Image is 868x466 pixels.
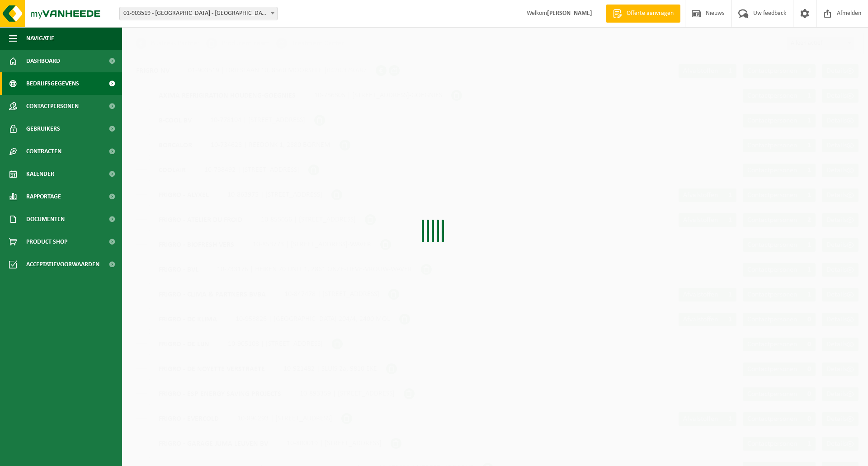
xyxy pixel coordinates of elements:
[747,291,797,298] span: Contactpersonen
[802,213,816,227] span: 2
[787,37,854,50] span: Alleen actief
[826,391,847,398] span: Details
[150,85,305,106] span: AXIMA REFRIGIRATION HOUDENG-GOEGNIES
[743,263,816,277] a: Contactpersonen 1
[206,37,270,50] li: Producent naam
[802,288,816,301] span: 1
[802,437,816,451] span: 1
[5,446,151,466] iframe: chat widget
[822,387,859,401] a: Details
[26,72,79,95] span: Bedrijfsgegevens
[743,213,816,227] a: Contactpersonen 2
[149,308,399,330] div: 10-953826 | [GEOGRAPHIC_DATA] 204/4, 2400 MOL
[149,432,391,455] div: 10-800019 | [STREET_ADDRESS]
[822,362,859,376] a: Details
[747,241,797,249] span: Contactpersonen
[747,92,797,99] span: Contactpersonen
[802,313,816,326] span: 0
[683,192,718,199] span: Afvalstoffen
[747,391,797,398] span: Contactpersonen
[606,5,680,23] a: Offerte aanvragen
[683,217,718,224] span: Afvalstoffen
[787,37,854,50] span: Alleen actief
[120,7,277,20] span: 01-903519 - FRIGRO NV - MOORSELE
[26,231,67,253] span: Product Shop
[150,134,202,156] span: BORCALOR
[327,67,367,74] span: 0420.379.687
[679,188,736,202] a: Afvalstoffen 1
[26,95,79,118] span: Contactpersonen
[826,92,847,99] span: Details
[547,10,592,17] strong: [PERSON_NAME]
[150,383,291,405] span: FRIGRO - ESP ENERGY SAVING PROJECTS
[149,84,451,107] div: 10-736305 | [STREET_ADDRESS]-GOEGNIES
[149,134,340,156] div: 10-734628 | REEDONK 1, 2880 BORNEM
[150,333,219,355] span: FRIGRO - DE LIJN
[747,67,797,75] span: Contactpersonen
[826,266,847,273] span: Details
[826,142,847,149] span: Details
[743,437,816,451] a: Contactpersonen 1
[743,139,816,152] a: Contactpersonen 1
[802,64,816,78] span: 4
[149,407,341,430] div: 10-896293 | [STREET_ADDRESS]
[822,437,859,451] a: Details
[150,109,201,131] span: B-COOL BV
[150,408,228,429] span: FRIGRO - EVERCOLD
[747,341,797,348] span: Contactpersonen
[826,415,847,423] span: Details
[826,167,847,174] span: Details
[747,217,797,224] span: Contactpersonen
[826,117,847,124] span: Details
[149,283,388,306] div: 10-847478 | [STREET_ADDRESS]
[747,366,797,373] span: Contactpersonen
[743,188,816,202] a: Contactpersonen 1
[822,313,859,326] a: Details
[679,412,736,426] a: Afvalstoffen 1
[679,288,736,301] a: Afvalstoffen 1
[149,184,331,206] div: 10-863975 | [STREET_ADDRESS]
[683,67,718,75] span: Afvalstoffen
[276,37,344,50] li: Treatment Center
[747,415,797,423] span: Contactpersonen
[822,238,859,252] a: Details
[822,338,859,351] a: Details
[723,64,736,78] span: 1
[26,185,61,208] span: Rapportage
[822,288,859,301] a: Details
[743,114,816,127] a: Contactpersonen 1
[150,433,278,454] span: FRIGRO - GARAGE JUMA LEUVEN BV
[802,338,816,351] span: 0
[822,164,859,177] a: Details
[150,159,195,181] span: COOLAIR
[802,139,816,152] span: 1
[802,164,816,177] span: 1
[743,89,816,103] a: Contactpersonen 1
[26,253,99,276] span: Acceptatievoorwaarden
[826,241,847,249] span: Details
[822,263,859,277] a: Details
[826,192,847,199] span: Details
[743,412,816,426] a: Contactpersonen 0
[822,412,859,426] a: Details
[679,313,736,326] a: Afvalstoffen 1
[723,288,736,301] span: 1
[26,27,54,50] span: Navigatie
[822,114,859,127] a: Details
[149,382,404,405] div: 10-893359 | [STREET_ADDRESS]
[802,387,816,401] span: 0
[743,313,816,326] a: Contactpersonen 0
[150,283,275,305] span: FRIGRO - CLIMA & PARTNERS BVBA
[822,188,859,202] a: Details
[127,59,376,82] div: 01-903519 | DRIESLAAN 10, 8560 MOORSELE |
[624,9,676,18] span: Offerte aanvragen
[150,209,252,231] span: FRIGRO - ATELIER DU FROID
[747,142,797,149] span: Contactpersonen
[747,440,797,447] span: Contactpersonen
[150,184,218,206] span: FRIGRO - ALYXEL
[679,64,736,78] a: Afvalstoffen 1
[743,338,816,351] a: Contactpersonen 0
[743,362,816,376] a: Contactpersonen 0
[149,233,380,256] div: 10-853773 | [STREET_ADDRESS]-WAVER
[826,440,847,447] span: Details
